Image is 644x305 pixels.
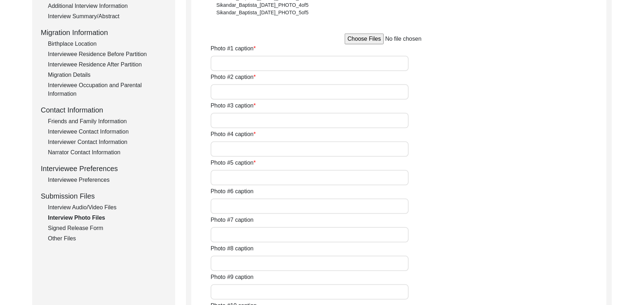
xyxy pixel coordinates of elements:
[48,40,167,48] div: Birthplace Location
[211,44,256,53] label: Photo #1 caption
[211,73,256,81] label: Photo #2 caption
[41,27,167,38] div: Migration Information
[211,130,256,139] label: Photo #4 caption
[48,50,167,59] div: Interviewee Residence Before Partition
[48,60,167,69] div: Interviewee Residence After Partition
[211,244,254,253] label: Photo #8 caption
[48,138,167,146] div: Interviewer Contact Information
[48,12,167,21] div: Interview Summary/Abstract
[41,105,167,115] div: Contact Information
[48,203,167,212] div: Interview Audio/Video Files
[48,148,167,157] div: Narrator Contact Information
[48,176,167,184] div: Interviewee Preferences
[211,101,256,110] label: Photo #3 caption
[48,71,167,79] div: Migration Details
[41,163,167,174] div: Interviewee Preferences
[211,187,254,196] label: Photo #6 caption
[211,159,256,167] label: Photo #5 caption
[48,214,167,222] div: Interview Photo Files
[48,127,167,136] div: Interviewee Contact Information
[48,117,167,126] div: Friends and Family Information
[48,2,167,10] div: Additional Interview Information
[211,273,254,281] label: Photo #9 caption
[48,224,167,232] div: Signed Release Form
[211,216,254,224] label: Photo #7 caption
[41,191,167,201] div: Submission Files
[48,234,167,243] div: Other Files
[48,81,167,98] div: Interviewee Occupation and Parental Information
